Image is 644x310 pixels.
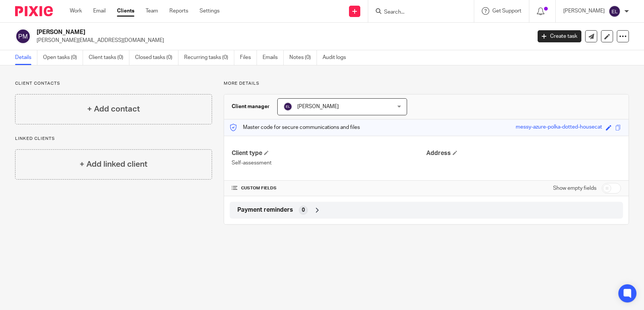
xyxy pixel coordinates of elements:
span: Payment reminders [237,206,293,214]
span: Get Support [492,8,521,14]
img: svg%3E [15,28,31,44]
a: Work [70,7,82,15]
a: Reports [169,7,188,15]
h3: Client manager [232,103,270,110]
label: Show empty fields [553,184,596,192]
h4: + Add linked client [80,158,148,170]
img: svg%3E [609,5,621,17]
a: Client tasks (0) [89,50,129,65]
a: Closed tasks (0) [135,50,178,65]
h4: Client type [232,149,426,157]
a: Emails [263,50,284,65]
h2: [PERSON_NAME] [37,28,428,36]
p: Master code for secure communications and files [230,124,360,131]
img: Pixie [15,6,53,16]
a: Audit logs [323,50,352,65]
p: More details [224,81,629,87]
a: Files [240,50,257,65]
span: [PERSON_NAME] [297,104,339,109]
p: Linked clients [15,136,212,142]
a: Create task [538,30,581,42]
h4: CUSTOM FIELDS [232,185,426,191]
a: Clients [117,7,134,15]
img: svg%3E [283,102,292,111]
a: Recurring tasks (0) [184,50,234,65]
h4: Address [426,149,621,157]
input: Search [383,9,451,16]
a: Open tasks (0) [43,50,83,65]
a: Settings [200,7,220,15]
div: messy-azure-polka-dotted-housecat [516,123,602,132]
p: [PERSON_NAME] [563,7,605,15]
a: Team [146,7,158,15]
p: Client contacts [15,81,212,87]
a: Details [15,50,37,65]
h4: + Add contact [87,103,140,115]
span: 0 [302,206,305,214]
a: Email [93,7,106,15]
p: [PERSON_NAME][EMAIL_ADDRESS][DOMAIN_NAME] [37,37,526,44]
p: Self-assessment [232,159,426,167]
a: Notes (0) [289,50,317,65]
